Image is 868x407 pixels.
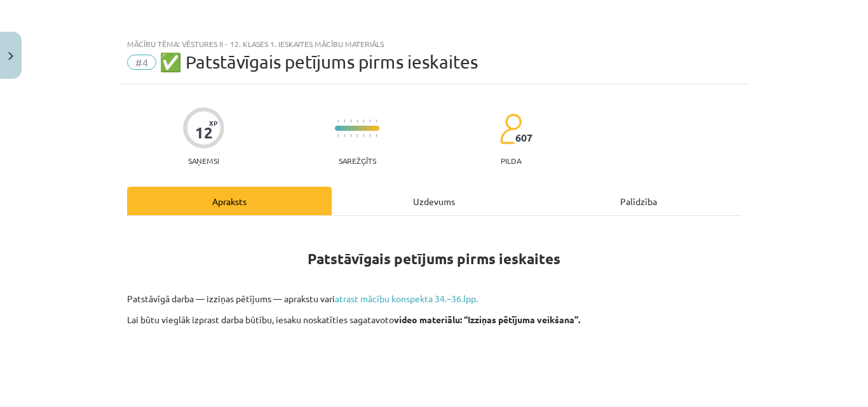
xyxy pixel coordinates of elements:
img: icon-short-line-57e1e144782c952c97e751825c79c345078a6d821885a25fce030b3d8c18986b.svg [363,134,364,137]
div: 12 [195,124,213,142]
strong: video materiālu: “Izziņas pētījuma veikšana”. [394,314,580,325]
div: Mācību tēma: Vēstures ii - 12. klases 1. ieskaites mācību materiāls [127,39,741,48]
div: Palīdzība [536,187,741,215]
a: atrast mācību konspekta 34.–36.lpp. [335,293,478,304]
strong: Patstāvīgais petījums pirms ieskaites [308,250,560,268]
div: Apraksts [127,187,332,215]
img: icon-close-lesson-0947bae3869378f0d4975bcd49f059093ad1ed9edebbc8119c70593378902aed.svg [8,52,13,60]
p: Patstāvīgā darba — izziņas pētījums — aprakstu vari [127,292,741,305]
span: 607 [515,132,532,143]
img: icon-short-line-57e1e144782c952c97e751825c79c345078a6d821885a25fce030b3d8c18986b.svg [344,134,345,137]
div: Uzdevums [332,187,536,215]
img: icon-short-line-57e1e144782c952c97e751825c79c345078a6d821885a25fce030b3d8c18986b.svg [337,134,339,137]
img: icon-short-line-57e1e144782c952c97e751825c79c345078a6d821885a25fce030b3d8c18986b.svg [344,119,345,123]
span: #4 [127,55,156,70]
p: Lai būtu vieglāk izprast darba būtību, iesaku noskatīties sagatavoto [127,313,741,326]
img: students-c634bb4e5e11cddfef0936a35e636f08e4e9abd3cc4e673bd6f9a4125e45ecb1.svg [499,113,522,145]
img: icon-short-line-57e1e144782c952c97e751825c79c345078a6d821885a25fce030b3d8c18986b.svg [350,134,351,137]
img: icon-short-line-57e1e144782c952c97e751825c79c345078a6d821885a25fce030b3d8c18986b.svg [376,119,377,123]
img: icon-short-line-57e1e144782c952c97e751825c79c345078a6d821885a25fce030b3d8c18986b.svg [350,119,351,123]
span: XP [209,119,217,126]
img: icon-short-line-57e1e144782c952c97e751825c79c345078a6d821885a25fce030b3d8c18986b.svg [369,134,370,137]
img: icon-short-line-57e1e144782c952c97e751825c79c345078a6d821885a25fce030b3d8c18986b.svg [356,119,358,123]
img: icon-short-line-57e1e144782c952c97e751825c79c345078a6d821885a25fce030b3d8c18986b.svg [356,134,358,137]
img: icon-short-line-57e1e144782c952c97e751825c79c345078a6d821885a25fce030b3d8c18986b.svg [337,119,339,123]
img: icon-short-line-57e1e144782c952c97e751825c79c345078a6d821885a25fce030b3d8c18986b.svg [376,134,377,137]
p: pilda [501,156,521,165]
span: ✅ Patstāvīgais petījums pirms ieskaites [159,51,478,72]
img: icon-short-line-57e1e144782c952c97e751825c79c345078a6d821885a25fce030b3d8c18986b.svg [363,119,364,123]
p: Saņemsi [183,156,224,165]
img: icon-short-line-57e1e144782c952c97e751825c79c345078a6d821885a25fce030b3d8c18986b.svg [369,119,370,123]
p: Sarežģīts [339,156,376,165]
